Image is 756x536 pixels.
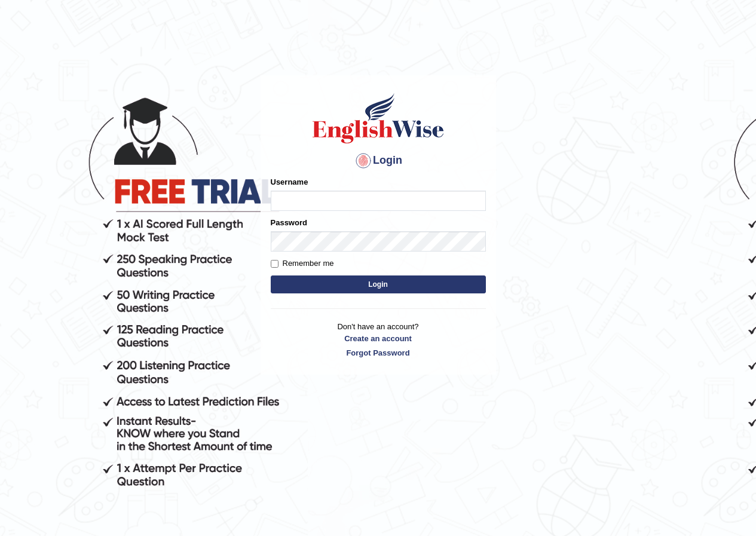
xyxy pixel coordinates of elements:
[271,333,486,344] a: Create an account
[271,176,308,188] label: Username
[271,258,334,269] label: Remember me
[271,321,486,358] p: Don't have an account?
[271,217,307,228] label: Password
[271,275,486,293] button: Login
[271,260,278,268] input: Remember me
[310,91,446,145] img: Logo of English Wise sign in for intelligent practice with AI
[271,347,486,359] a: Forgot Password
[271,151,486,170] h4: Login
